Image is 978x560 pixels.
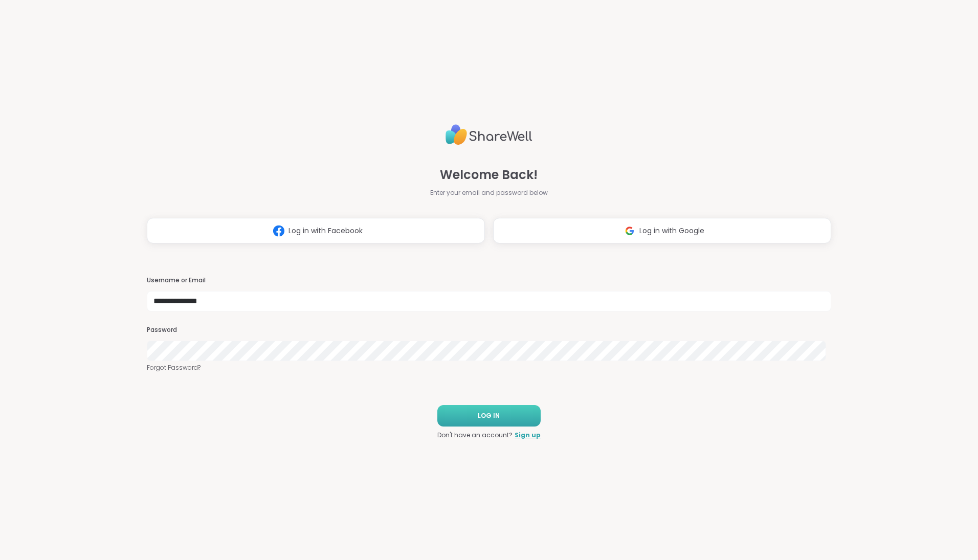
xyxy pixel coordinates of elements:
span: Log in with Google [639,226,704,236]
button: LOG IN [437,405,541,427]
span: Log in with Facebook [288,226,363,236]
img: ShareWell Logo [446,120,532,149]
h3: Password [147,326,831,334]
span: Welcome Back! [440,166,538,184]
h3: Username or Email [147,276,831,285]
button: Log in with Google [493,218,831,243]
span: LOG IN [478,411,500,420]
span: Don't have an account? [437,431,513,440]
img: ShareWell Logomark [269,221,288,240]
span: Enter your email and password below [430,188,548,197]
button: Log in with Facebook [147,218,485,243]
a: Sign up [515,431,541,440]
a: Forgot Password? [147,363,831,372]
img: ShareWell Logomark [620,221,639,240]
